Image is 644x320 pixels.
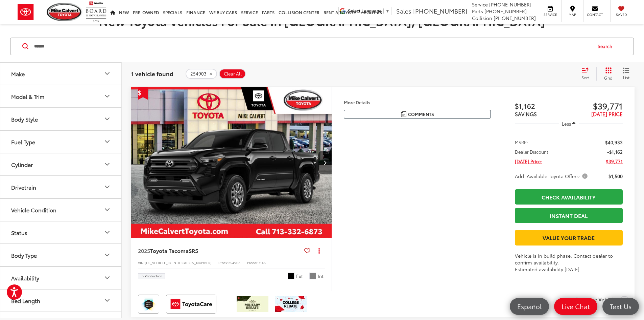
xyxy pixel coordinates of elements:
span: In Production [141,274,162,278]
span: Stock: [218,260,228,265]
a: 2025Toyota TacomaSR5 [138,247,302,254]
span: Sales [396,6,411,15]
a: Check Availability [515,189,623,205]
div: Drivetrain [11,184,36,190]
div: Body Type [11,252,37,258]
div: Bed Length [11,297,40,304]
span: SAVINGS [515,110,537,118]
span: Get Price Drop Alert [138,87,148,100]
span: Dealer Discount [515,148,548,155]
span: MSRP: [515,139,528,146]
div: Cylinder [103,160,111,168]
span: $40,933 [605,139,623,146]
span: [PHONE_NUMBER] [494,15,536,21]
span: Español [514,302,545,311]
span: Service [543,12,558,17]
span: Boulder Fabric W/Smoke Silver [309,273,316,279]
span: Ext. [296,273,304,279]
div: Vehicle Condition [103,206,111,214]
a: Instant Deal [515,208,623,223]
span: 7146 [258,260,266,265]
button: List View [618,67,635,81]
button: Less [559,118,579,130]
span: SR5 [189,247,198,254]
button: Grid View [596,67,618,81]
span: Int. [318,273,325,279]
button: Clear All [219,69,246,79]
span: Black [288,273,294,279]
span: Sort [581,74,589,80]
img: /static/brand-toyota/National_Assets/toyota-college-grad.jpeg?height=48 [275,296,307,312]
img: Mike Calvert Toyota [47,3,82,21]
img: /static/brand-toyota/National_Assets/toyota-military-rebate.jpeg?height=48 [237,296,268,312]
div: Vehicle is in build phase. Contact dealer to confirm availability. Estimated availability [DATE] [515,252,623,273]
span: $39,771 [606,158,623,165]
div: Drivetrain [103,183,111,191]
button: MakeMake [0,63,122,85]
div: Body Type [103,251,111,259]
span: List [623,74,629,80]
span: Less [562,121,571,127]
button: Body StyleBody Style [0,108,122,130]
button: Fuel TypeFuel Type [0,131,122,153]
button: Next image [318,151,332,174]
div: Availability [103,274,111,282]
a: 2025 Toyota Tacoma SR52025 Toyota Tacoma SR52025 Toyota Tacoma SR52025 Toyota Tacoma SR5 [131,87,332,238]
a: Live Chat [554,298,597,315]
span: [DATE] PRICE [591,110,623,118]
button: CylinderCylinder [0,153,122,175]
div: Model & Trim [11,93,44,100]
span: Map [565,12,580,17]
span: Parts [472,8,483,15]
button: Search [591,38,622,55]
div: Status [11,229,27,236]
div: Cylinder [11,161,33,168]
span: $1,500 [609,173,623,179]
span: $1,162 [515,101,569,111]
button: Vehicle ConditionVehicle Condition [0,199,122,221]
div: Availability [11,275,39,281]
button: Actions [313,245,325,257]
a: Value Your Trade [515,230,623,245]
button: Add. Available Toyota Offers: [515,173,590,179]
input: Search by Make, Model, or Keyword [33,38,591,55]
span: Clear All [224,71,242,77]
button: Select sort value [578,67,596,81]
a: Text Us [602,298,639,315]
span: Collision [472,15,492,21]
button: remove 254903 [186,69,217,79]
button: DrivetrainDrivetrain [0,176,122,198]
span: [US_VEHICLE_IDENTIFICATION_NUMBER] [145,260,212,265]
span: 1 vehicle found [131,69,173,78]
div: Status [103,228,111,236]
button: Bed LengthBed Length [0,290,122,312]
span: Add. Available Toyota Offers: [515,173,589,179]
img: Comments [401,111,406,117]
span: [DATE] Price: [515,158,542,165]
img: Toyota Safety Sense Mike Calvert Toyota Houston TX [139,296,158,312]
span: [PHONE_NUMBER] [413,6,467,15]
img: ToyotaCare Mike Calvert Toyota Houston TX [167,296,215,312]
span: dropdown dots [318,248,320,253]
a: Español [510,298,549,315]
span: 254903 [190,71,207,77]
div: Body Style [11,116,38,122]
span: Service [472,1,488,8]
span: 254903 [228,260,240,265]
span: Model: [247,260,258,265]
div: Fuel Type [103,137,111,146]
img: 2025 Toyota Tacoma SR5 [131,87,332,238]
span: [PHONE_NUMBER] [489,1,531,8]
div: Model & Trim [103,92,111,100]
span: [PHONE_NUMBER] [484,8,527,15]
div: Fuel Type [11,138,35,145]
span: $39,771 [569,101,623,111]
div: Bed Length [103,296,111,304]
h4: More Details [344,100,491,105]
label: Compare Vehicle [575,296,628,303]
span: Text Us [606,302,635,311]
span: Live Chat [558,302,593,311]
button: Comments [344,110,491,119]
div: 2025 Toyota Tacoma SR5 0 [131,87,332,238]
